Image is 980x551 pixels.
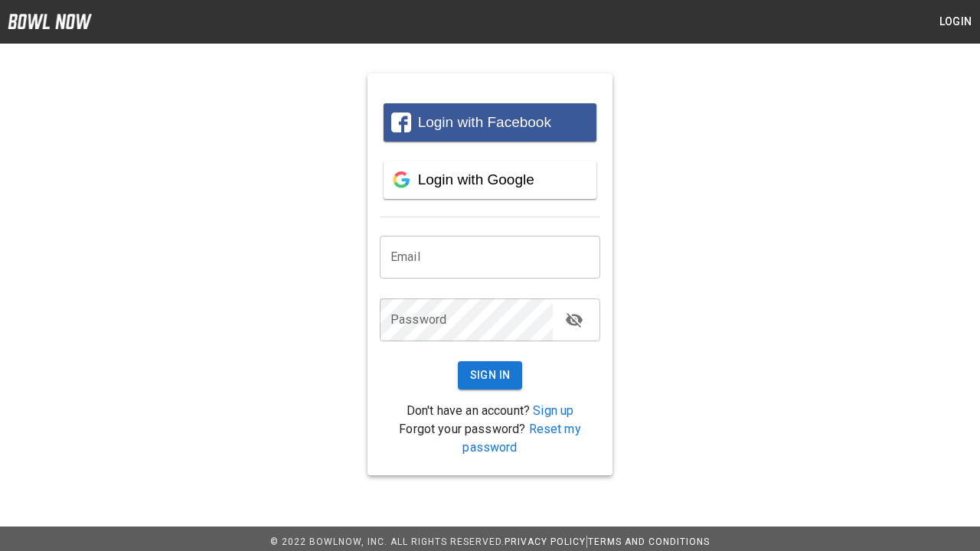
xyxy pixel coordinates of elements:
[505,536,586,547] a: Privacy Policy
[380,420,600,457] p: Forgot your password?
[931,8,980,36] button: Login
[458,361,523,390] button: Sign In
[588,536,710,547] a: Terms and Conditions
[380,402,600,420] p: Don't have an account?
[384,161,596,199] button: Login with Google
[270,536,505,547] span: © 2022 BowlNow, Inc. All Rights Reserved.
[559,305,590,335] button: toggle password visibility
[384,103,596,142] button: Login with Facebook
[8,14,92,29] img: logo
[462,422,580,455] a: Reset my password
[418,171,534,187] span: Login with Google
[418,114,551,130] span: Login with Facebook
[533,403,573,418] a: Sign up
